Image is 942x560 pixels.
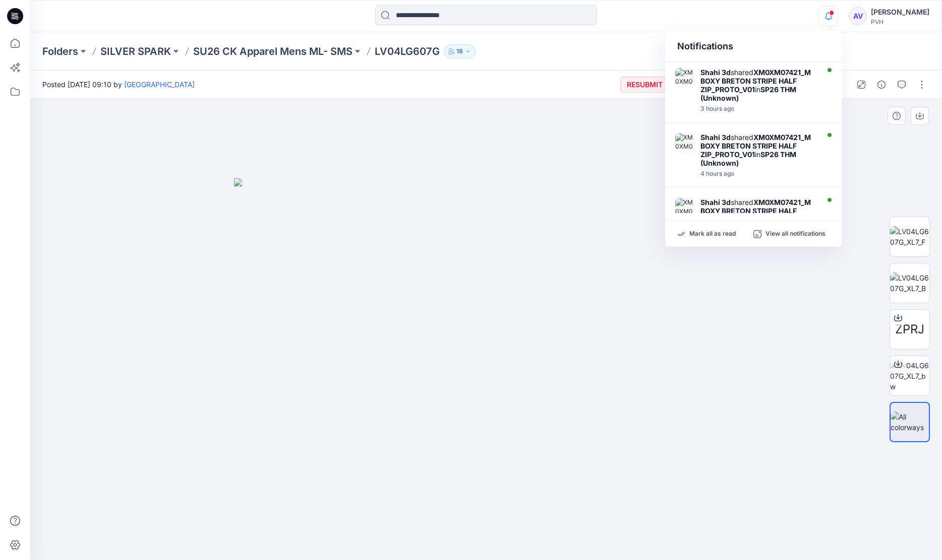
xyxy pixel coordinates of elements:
[675,68,695,88] img: XM0XM07421_M BOXY BRETON STRIPE HALF ZIP_PROTO_V01
[700,68,811,94] strong: XM0XM07421_M BOXY BRETON STRIPE HALF ZIP_PROTO_V01
[700,198,811,224] strong: XM0XM07421_M BOXY BRETON STRIPE HALF ZIP_PROTO_V01
[689,230,736,239] p: Mark all as read
[193,44,352,58] a: SU26 CK Apparel Mens ML- SMS
[100,44,171,58] a: SILVER SPARK
[700,68,731,77] strong: Shahi 3d
[675,133,695,153] img: XM0XM07421_M BOXY BRETON STRIPE HALF ZIP_PROTO_V01
[700,198,731,206] strong: Shahi 3d
[444,44,476,58] button: 18
[665,31,842,62] div: Notifications
[873,77,890,93] button: Details
[890,226,929,247] img: LV04LG607G_XL7_F
[375,44,440,58] p: LV04LG607G
[124,80,195,89] a: [GEOGRAPHIC_DATA]
[456,46,463,57] p: 18
[700,133,731,142] strong: Shahi 3d
[700,150,796,167] strong: SP26 THM (Unknown)
[895,320,924,338] span: ZPRJ
[890,360,929,392] img: LV04LG607G_XL7_bw
[234,178,738,560] img: eyJhbGciOiJIUzI1NiIsImtpZCI6IjAiLCJzbHQiOiJzZXMiLCJ0eXAiOiJKV1QifQ.eyJkYXRhIjp7InR5cGUiOiJzdG9yYW...
[42,79,195,90] span: Posted [DATE] 09:10 by
[675,198,695,218] img: XM0XM07421_M BOXY BRETON STRIPE HALF ZIP_PROTO_V01
[890,272,929,294] img: LV04LG607G_XL7_B
[42,44,78,58] a: Folders
[700,133,811,159] strong: XM0XM07421_M BOXY BRETON STRIPE HALF ZIP_PROTO_V01
[700,85,796,102] strong: SP26 THM (Unknown)
[871,6,929,18] div: [PERSON_NAME]
[700,133,816,167] div: shared in
[700,68,816,102] div: shared in
[700,105,816,112] div: Friday, August 29, 2025 06:09
[891,411,929,433] img: All colorways
[871,18,929,26] div: PVH
[766,230,826,239] p: View all notifications
[700,198,816,232] div: shared in
[700,170,816,177] div: Friday, August 29, 2025 05:03
[849,7,867,25] div: AV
